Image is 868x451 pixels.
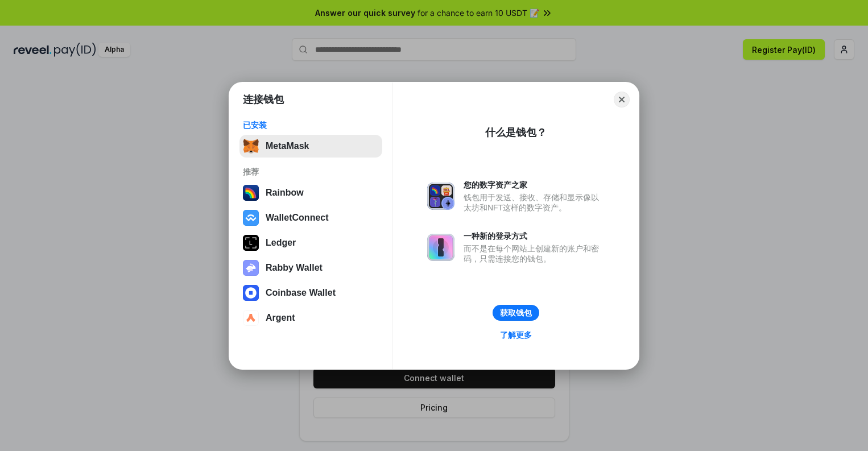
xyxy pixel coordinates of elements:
div: 获取钱包 [500,308,532,318]
button: WalletConnect [239,206,382,229]
div: Coinbase Wallet [266,288,336,298]
div: Rabby Wallet [266,263,323,273]
img: svg+xml,%3Csvg%20xmlns%3D%22http%3A%2F%2Fwww.w3.org%2F2000%2Fsvg%22%20fill%3D%22none%22%20viewBox... [243,260,259,276]
div: 什么是钱包？ [485,126,547,139]
button: Rabby Wallet [239,256,382,279]
div: 推荐 [243,167,379,177]
img: svg+xml,%3Csvg%20width%3D%22120%22%20height%3D%22120%22%20viewBox%3D%220%200%20120%20120%22%20fil... [243,185,259,201]
div: MetaMask [266,141,309,151]
img: svg+xml,%3Csvg%20xmlns%3D%22http%3A%2F%2Fwww.w3.org%2F2000%2Fsvg%22%20fill%3D%22none%22%20viewBox... [427,234,454,261]
button: Close [614,92,630,107]
button: Ledger [239,231,382,254]
div: Argent [266,313,295,323]
img: svg+xml,%3Csvg%20fill%3D%22none%22%20height%3D%2233%22%20viewBox%3D%220%200%2035%2033%22%20width%... [243,138,259,154]
img: svg+xml,%3Csvg%20width%3D%2228%22%20height%3D%2228%22%20viewBox%3D%220%200%2028%2028%22%20fill%3D... [243,310,259,326]
img: svg+xml,%3Csvg%20width%3D%2228%22%20height%3D%2228%22%20viewBox%3D%220%200%2028%2028%22%20fill%3D... [243,285,259,301]
button: MetaMask [239,135,382,158]
div: WalletConnect [266,213,329,223]
img: svg+xml,%3Csvg%20xmlns%3D%22http%3A%2F%2Fwww.w3.org%2F2000%2Fsvg%22%20fill%3D%22none%22%20viewBox... [427,183,454,210]
div: 钱包用于发送、接收、存储和显示像以太坊和NFT这样的数字资产。 [464,192,605,213]
div: 一种新的登录方式 [464,231,605,241]
a: 了解更多 [493,328,539,342]
div: Ledger [266,238,296,248]
button: 获取钱包 [493,305,539,321]
div: 已安装 [243,120,379,130]
button: Coinbase Wallet [239,282,382,304]
div: 而不是在每个网站上创建新的账户和密码，只需连接您的钱包。 [464,243,605,264]
div: 您的数字资产之家 [464,180,605,190]
div: Rainbow [266,188,304,198]
img: svg+xml,%3Csvg%20xmlns%3D%22http%3A%2F%2Fwww.w3.org%2F2000%2Fsvg%22%20width%3D%2228%22%20height%3... [243,235,259,251]
button: Rainbow [239,181,382,204]
img: svg+xml,%3Csvg%20width%3D%2228%22%20height%3D%2228%22%20viewBox%3D%220%200%2028%2028%22%20fill%3D... [243,210,259,226]
div: 了解更多 [500,330,532,340]
button: Argent [239,307,382,329]
h1: 连接钱包 [243,93,284,106]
